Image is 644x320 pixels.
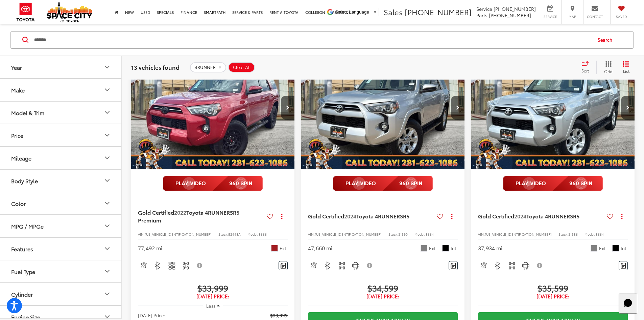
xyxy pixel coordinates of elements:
div: 2024 Toyota 4RUNNER SR5 0 [301,46,465,169]
span: [DATE] Price: [478,293,628,300]
span: List [623,68,629,73]
span: VIN: [478,232,485,237]
span: Gold Certified [308,212,344,220]
img: Bluetooth® [324,261,332,270]
span: Map [565,14,580,19]
button: remove 4RUNNER [190,62,226,72]
span: Toyota 4RUNNER [186,208,230,216]
div: Body Style [103,176,111,185]
button: Body StyleBody Style [0,169,122,191]
span: 52448A [228,232,241,237]
a: 2024 Toyota 4RUNNER SR52024 Toyota 4RUNNER SR52024 Toyota 4RUNNER SR52024 Toyota 4RUNNER SR5 [471,46,635,169]
span: 2022 [174,208,186,216]
div: 77,492 mi [138,244,162,252]
img: full motion video [163,176,263,191]
img: Adaptive Cruise Control [309,261,318,270]
div: Price [11,132,23,138]
img: full motion video [333,176,433,191]
button: Next image [281,96,294,120]
div: Body Style [11,177,38,184]
span: 2024 [514,212,526,220]
span: Service [543,14,558,19]
span: Model: [585,232,596,237]
div: 47,660 mi [308,244,332,252]
span: [US_VEHICLE_IDENTIFICATION_NUMBER] [145,232,212,237]
button: CylinderCylinder [0,283,122,305]
span: [DATE] Price: [308,293,458,300]
button: Search [591,31,622,48]
div: Model & Trim [11,109,44,115]
span: VIN: [138,232,145,237]
button: View Disclaimer [534,258,546,273]
span: Contact [587,14,603,19]
span: [DATE] Price: [138,312,165,319]
span: dropdown dots [451,214,452,219]
span: Grid [604,68,613,74]
span: Service [476,5,492,12]
img: Adaptive Cruise Control [139,261,148,270]
img: Android Auto [522,261,530,270]
a: Select Language​ [335,9,377,15]
a: Gold Certified2024Toyota 4RUNNERSR5 [308,212,434,220]
span: Model: [414,232,426,237]
img: 3rd Row Seating [168,261,176,270]
a: 2022 Toyota 4RUNNER SR5 Premium2022 Toyota 4RUNNER SR5 Premium2022 Toyota 4RUNNER SR5 Premium2022... [131,46,295,169]
div: Year [103,63,111,71]
button: Model & TrimModel & Trim [0,101,122,123]
span: 4RUNNER [195,64,216,70]
img: 2024 Toyota 4RUNNER SR5 [471,46,635,170]
span: Black / Red [612,245,619,252]
span: Saved [614,14,629,19]
span: Select Language [335,9,369,15]
span: VIN: [308,232,315,237]
div: MPG / MPGe [11,222,44,229]
button: Actions [276,210,288,222]
button: Actions [616,210,628,222]
span: Sort [581,68,589,73]
button: MileageMileage [0,147,122,169]
button: Actions [446,210,458,222]
div: Color [11,200,26,206]
div: 37,934 mi [478,244,502,252]
span: dropdown dots [281,214,282,219]
img: Bluetooth® [494,261,502,270]
span: Stock: [388,232,398,237]
img: 4WD/AWD [182,261,190,270]
input: Search by Make, Model, or Keyword [33,31,591,48]
span: Barcelona Red Met. [271,245,278,252]
div: 2022 Toyota 4RUNNER SR5 Premium 0 [131,46,295,169]
button: Select sort value [578,60,596,74]
div: 2024 Toyota 4RUNNER SR5 0 [471,46,635,169]
button: ColorColor [0,192,122,214]
div: Mileage [11,154,31,161]
button: Comments [279,261,288,270]
div: Cylinder [103,290,111,298]
span: SR5 Premium [138,208,239,223]
span: [PHONE_NUMBER] [405,6,472,17]
img: Comments [451,263,456,269]
span: Black / Red [442,245,449,252]
button: PricePrice [0,124,122,146]
div: Features [11,245,33,252]
button: Fuel TypeFuel Type [0,260,122,282]
span: 13 vehicles found [131,63,180,71]
span: Clear All [233,64,251,70]
span: Toyota 4RUNNER [526,212,570,220]
span: [US_VEHICLE_IDENTIFICATION_NUMBER] [315,232,382,237]
button: Comments [619,261,628,270]
span: 8664 [596,232,604,237]
div: Cylinder [11,291,33,297]
span: Sales [384,6,403,17]
div: Color [103,199,111,207]
span: Parts [476,12,487,19]
span: dropdown dots [621,214,622,219]
span: Toyota 4RUNNER [356,212,400,220]
span: S1390 [398,232,408,237]
span: ▼ [373,9,377,15]
a: Gold Certified2024Toyota 4RUNNERSR5 [478,212,604,220]
span: 2024 [344,212,356,220]
button: Comments [449,261,458,270]
a: 2024 Toyota 4RUNNER SR52024 Toyota 4RUNNER SR52024 Toyota 4RUNNER SR52024 Toyota 4RUNNER SR5 [301,46,465,169]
